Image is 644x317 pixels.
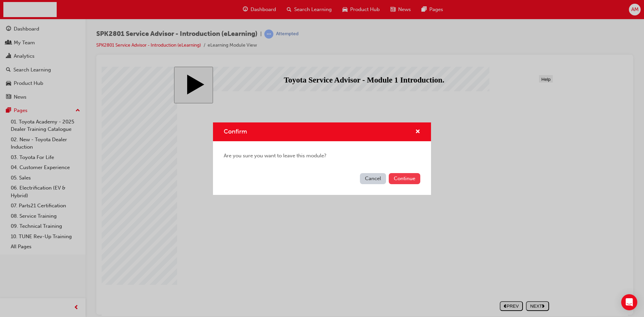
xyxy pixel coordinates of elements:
button: Cancel [360,173,386,184]
div: Confirm [213,122,431,195]
button: Continue [389,173,420,184]
span: cross-icon [415,129,420,135]
div: Open Intercom Messenger [621,294,637,310]
div: Are you sure you want to leave this module? [213,141,431,170]
button: cross-icon [415,128,420,136]
span: Confirm [224,128,247,135]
